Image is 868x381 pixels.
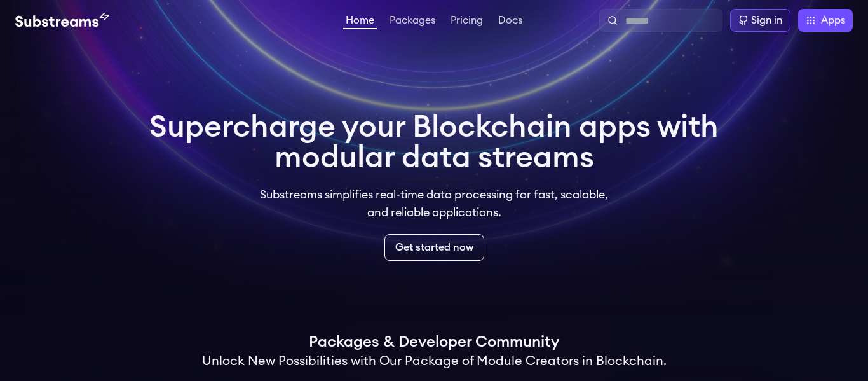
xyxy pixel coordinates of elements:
a: Pricing [448,15,485,28]
a: Sign in [730,9,790,32]
div: Sign in [751,13,782,28]
a: Home [343,15,377,29]
a: Get started now [384,234,484,261]
p: Substreams simplifies real-time data processing for fast, scalable, and reliable applications. [251,186,617,221]
img: Substream's logo [15,13,109,28]
a: Docs [496,15,525,28]
h2: Unlock New Possibilities with Our Package of Module Creators in Blockchain. [202,352,667,370]
span: Apps [821,13,845,28]
h1: Supercharge your Blockchain apps with modular data streams [149,112,719,173]
h1: Packages & Developer Community [309,332,559,352]
a: Packages [387,15,438,28]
